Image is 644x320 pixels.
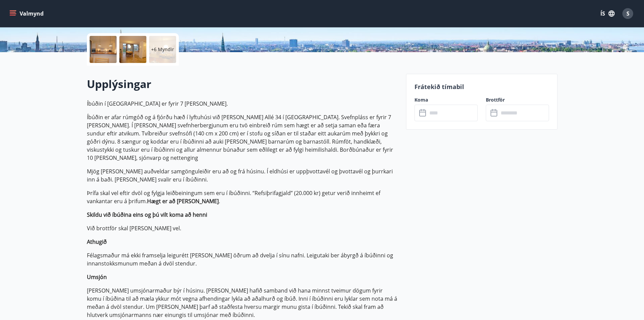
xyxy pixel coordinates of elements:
button: ÍS [597,7,618,20]
strong: Hægt er að [PERSON_NAME] [147,197,219,205]
p: Íbúðin er afar rúmgóð og á fjórðu hæð í lyftuhúsi við [PERSON_NAME] Allé 34 í [GEOGRAPHIC_DATA]. ... [87,113,398,162]
p: [PERSON_NAME] umsjónarmaður býr í húsinu. [PERSON_NAME] hafið samband við hana minnst tveimur dög... [87,286,398,319]
span: S [626,10,629,17]
p: Íbúðin í [GEOGRAPHIC_DATA] er fyrir 7 [PERSON_NAME]. [87,100,398,108]
h2: Upplýsingar [87,77,398,91]
strong: Skildu við íbúðina eins og þú vilt koma að henni [87,211,207,218]
label: Koma [414,97,478,103]
p: Þrífa skal vel eftir dvöl og fylgja leiðbeiningum sem eru í íbúðinni. “Refsiþrifagjald” (20.000 k... [87,189,398,205]
label: Brottför [486,97,549,103]
p: Félagsmaður má ekki framselja leigurétt [PERSON_NAME] öðrum að dvelja í sínu nafni. Leigutaki ber... [87,251,398,268]
p: Frátekið tímabil [414,82,549,91]
p: Við brottför skal [PERSON_NAME] vel. [87,224,398,232]
button: S [620,5,636,22]
p: Mjög [PERSON_NAME] auðveldar samgönguleiðir eru að og frá húsinu. Í eldhúsi er uppþvottavél og þv... [87,167,398,184]
p: +6 Myndir [151,46,174,53]
strong: Athugið [87,238,107,246]
button: menu [8,7,46,20]
strong: Umsjón [87,273,107,281]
